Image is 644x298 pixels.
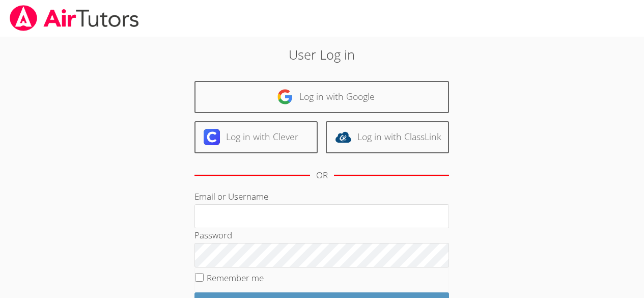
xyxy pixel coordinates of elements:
[335,129,351,145] img: classlink-logo-d6bb404cc1216ec64c9a2012d9dc4662098be43eaf13dc465df04b49fa7ab582.svg
[9,5,140,31] img: airtutors_banner-c4298cdbf04f3fff15de1276eac7730deb9818008684d7c2e4769d2f7ddbe033.png
[207,272,264,284] label: Remember me
[194,229,232,241] label: Password
[277,89,293,105] img: google-logo-50288ca7cdecda66e5e0955fdab243c47b7ad437acaf1139b6f446037453330a.svg
[316,168,328,183] div: OR
[148,45,496,64] h2: User Log in
[326,121,449,153] a: Log in with ClassLink
[194,121,318,153] a: Log in with Clever
[194,191,268,202] label: Email or Username
[194,81,449,113] a: Log in with Google
[204,129,220,145] img: clever-logo-6eab21bc6e7a338710f1a6ff85c0baf02591cd810cc4098c63d3a4b26e2feb20.svg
